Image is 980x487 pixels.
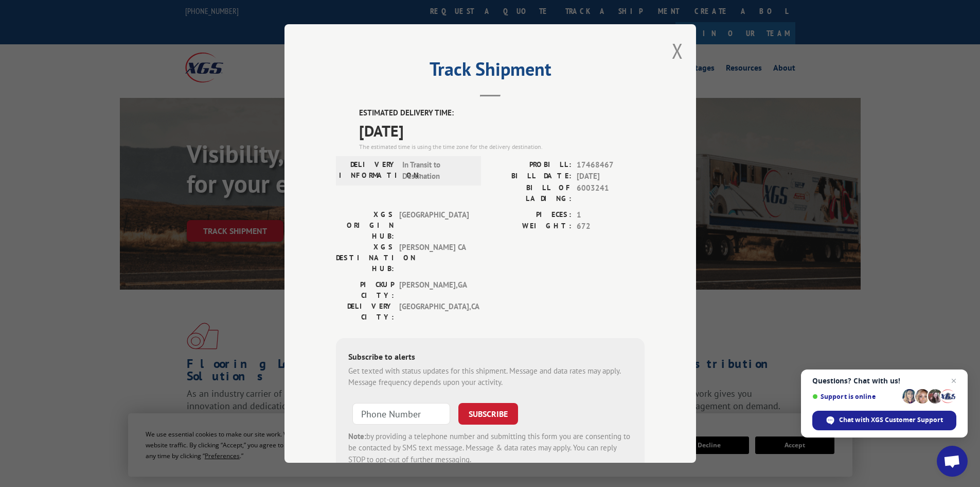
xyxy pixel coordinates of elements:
[490,221,572,232] label: WEIGHT:
[490,171,572,182] label: BILL DATE:
[577,209,645,221] span: 1
[399,242,469,274] span: [PERSON_NAME] CA
[348,350,632,365] div: Subscribe to alerts
[937,446,968,477] a: Open chat
[839,415,943,425] span: Chat with XGS Customer Support
[812,377,956,385] span: Questions? Chat with us!
[577,159,645,171] span: 17468467
[458,403,518,425] button: SUBSCRIBE
[336,209,394,242] label: XGS ORIGIN HUB:
[399,301,469,323] span: [GEOGRAPHIC_DATA] , CA
[359,107,645,119] label: ESTIMATED DELIVERY TIME:
[812,411,956,430] span: Chat with XGS Customer Support
[348,431,366,441] strong: Note:
[672,37,683,64] button: Close modal
[359,119,645,142] span: [DATE]
[336,279,394,301] label: PICKUP CITY:
[348,431,632,466] div: by providing a telephone number and submitting this form you are consenting to be contacted by SM...
[577,221,645,232] span: 672
[336,301,394,323] label: DELIVERY CITY:
[490,209,572,221] label: PIECES:
[352,403,450,425] input: Phone Number
[336,242,394,274] label: XGS DESTINATION HUB:
[336,62,645,81] h2: Track Shipment
[348,365,632,389] div: Get texted with status updates for this shipment. Message and data rates may apply. Message frequ...
[359,142,645,152] div: The estimated time is using the time zone for the delivery destination.
[577,182,645,204] span: 6003241
[399,209,469,242] span: [GEOGRAPHIC_DATA]
[577,171,645,182] span: [DATE]
[339,159,397,182] label: DELIVERY INFORMATION:
[490,182,572,204] label: BILL OF LADING:
[812,393,899,400] span: Support is online
[399,279,469,301] span: [PERSON_NAME] , GA
[402,159,472,182] span: In Transit to Destination
[490,159,572,171] label: PROBILL:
